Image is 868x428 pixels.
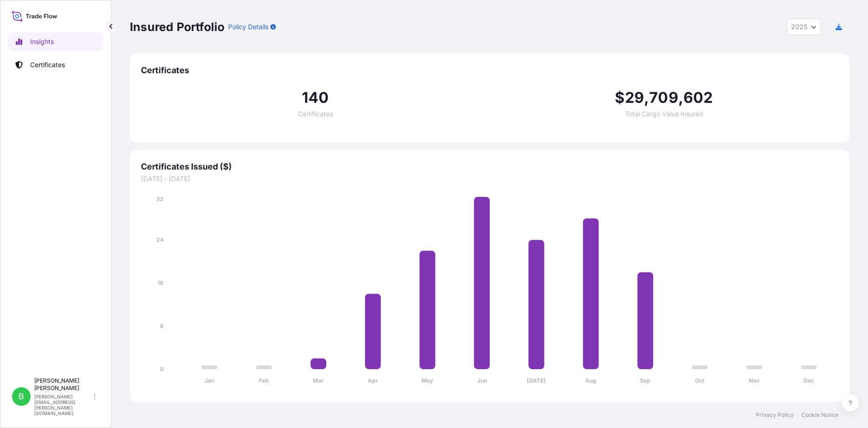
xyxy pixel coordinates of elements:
[19,392,24,401] span: B
[141,174,838,183] span: [DATE] - [DATE]
[644,90,649,105] span: ,
[640,377,651,384] tspan: Sep
[34,377,92,392] p: [PERSON_NAME] [PERSON_NAME]
[8,32,103,51] a: Insights
[302,90,329,105] span: 140
[804,377,814,384] tspan: Dec
[156,195,164,202] tspan: 32
[228,22,268,31] p: Policy Details
[649,90,678,105] span: 709
[141,161,838,172] span: Certificates Issued ($)
[204,377,214,384] tspan: Jan
[8,56,103,74] a: Certificates
[683,90,713,105] span: 602
[625,90,644,105] span: 29
[259,377,269,384] tspan: Feb
[34,394,92,416] p: [PERSON_NAME][EMAIL_ADDRESS][PERSON_NAME][DOMAIN_NAME]
[158,279,164,286] tspan: 16
[421,377,434,384] tspan: May
[477,377,487,384] tspan: Jun
[298,111,333,117] span: Certificates
[313,377,324,384] tspan: Mar
[527,377,546,384] tspan: [DATE]
[141,65,838,76] span: Certificates
[791,22,807,31] span: 2025
[678,90,683,105] span: ,
[756,411,794,419] a: Privacy Policy
[160,365,164,372] tspan: 0
[30,37,54,46] p: Insights
[615,90,625,105] span: $
[695,377,705,384] tspan: Oct
[368,377,378,384] tspan: Apr
[160,322,164,329] tspan: 8
[801,411,838,419] a: Cookie Notice
[625,111,703,117] span: Total Cargo Value Insured
[156,236,164,243] tspan: 24
[130,19,224,34] p: Insured Portfolio
[787,19,821,35] button: Year Selector
[30,60,65,69] p: Certificates
[585,377,596,384] tspan: Aug
[749,377,760,384] tspan: Nov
